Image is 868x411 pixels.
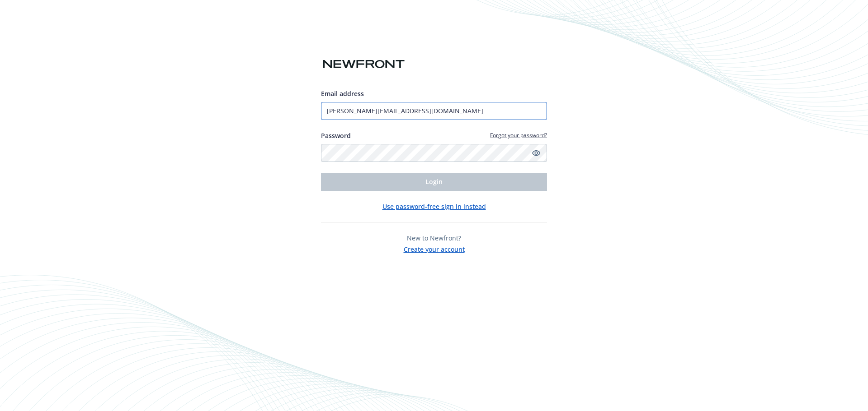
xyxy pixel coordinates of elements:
span: Login [425,177,443,186]
input: Enter your password [321,144,547,162]
label: Password [321,131,351,140]
input: Enter your email [321,102,547,120]
a: Forgot your password? [490,131,547,139]
span: New to Newfront? [407,234,461,242]
button: Create your account [404,243,465,254]
span: Email address [321,89,364,98]
button: Use password-free sign in instead [382,202,486,211]
a: Show password [531,148,542,158]
button: Login [321,173,547,191]
img: Newfront logo [321,56,406,72]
